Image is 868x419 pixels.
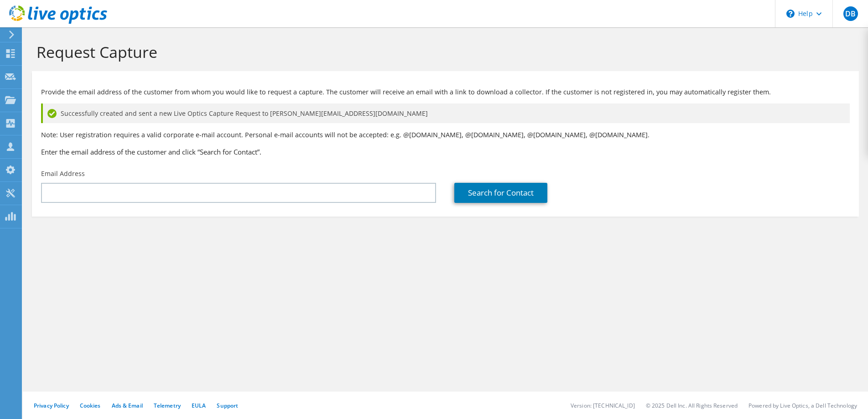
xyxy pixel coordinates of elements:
[192,402,206,409] a: EULA
[41,169,85,178] label: Email Address
[41,147,850,157] h3: Enter the email address of the customer and click “Search for Contact”.
[217,402,238,409] a: Support
[571,402,635,409] li: Version: [TECHNICAL_ID]
[112,402,143,409] a: Ads & Email
[786,10,795,18] svg: \n
[41,130,850,140] p: Note: User registration requires a valid corporate e-mail account. Personal e-mail accounts will ...
[34,402,69,409] a: Privacy Policy
[843,6,858,21] span: DB
[646,402,738,409] li: © 2025 Dell Inc. All Rights Reserved
[748,402,857,409] li: Powered by Live Optics, a Dell Technology
[36,42,850,62] h1: Request Capture
[154,402,181,409] a: Telemetry
[80,402,101,409] a: Cookies
[41,87,850,97] p: Provide the email address of the customer from whom you would like to request a capture. The cust...
[61,109,428,119] span: Successfully created and sent a new Live Optics Capture Request to [PERSON_NAME][EMAIL_ADDRESS][D...
[454,183,547,203] a: Search for Contact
